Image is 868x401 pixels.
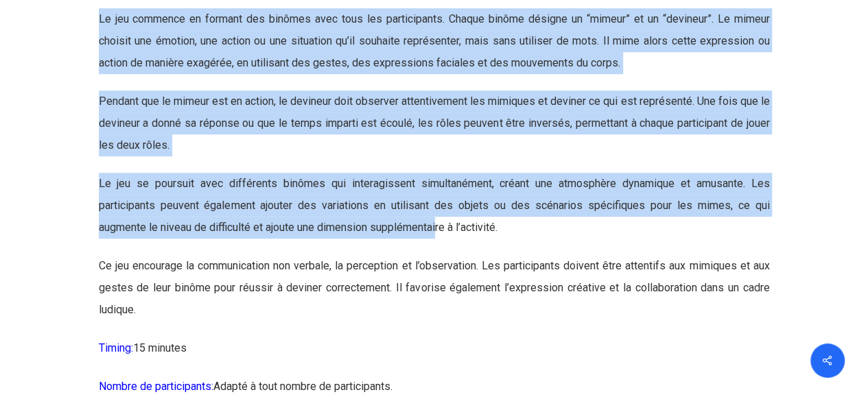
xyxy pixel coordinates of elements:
p: Le jeu commence en formant des binômes avec tous les participants. Chaque binôme désigne un “mime... [99,8,770,90]
p: Ce jeu encourage la communication non verbale, la perception et l’observation. Les participants d... [99,255,770,337]
p: Le jeu se poursuit avec différents binômes qui interagissent simultanément, créant une atmosphère... [99,173,770,255]
span: Timing: [99,341,133,354]
p: Pendant que le mimeur est en action, le devineur doit observer attentivement les mimiques et devi... [99,90,770,173]
span: Nombre de participants: [99,380,213,393]
p: 15 minutes [99,337,770,376]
